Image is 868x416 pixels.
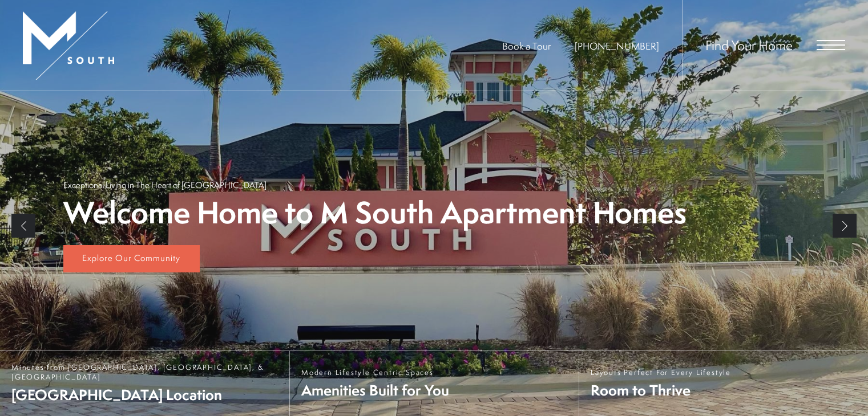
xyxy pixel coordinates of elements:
a: Modern Lifestyle Centric Spaces [289,351,579,416]
a: Layouts Perfect For Every Lifestyle [579,351,868,416]
p: Exceptional Living in The Heart of [GEOGRAPHIC_DATA] [63,179,267,191]
span: Modern Lifestyle Centric Spaces [301,368,449,377]
span: Room to Thrive [591,380,731,400]
a: Call Us at 813-570-8014 [575,39,659,52]
a: Find Your Home [705,36,793,54]
p: Welcome Home to M South Apartment Homes [63,197,687,229]
span: [PHONE_NUMBER] [575,39,659,52]
span: Amenities Built for You [301,380,449,400]
a: Book a Tour [502,39,551,52]
a: Next [833,214,857,238]
a: Explore Our Community [63,245,200,272]
span: Explore Our Community [82,252,180,264]
button: Open Menu [817,40,845,50]
span: Layouts Perfect For Every Lifestyle [591,368,731,377]
img: MSouth [23,11,114,80]
a: Previous [11,214,35,238]
span: Minutes from [GEOGRAPHIC_DATA], [GEOGRAPHIC_DATA], & [GEOGRAPHIC_DATA] [11,362,278,382]
span: [GEOGRAPHIC_DATA] Location [11,385,278,405]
